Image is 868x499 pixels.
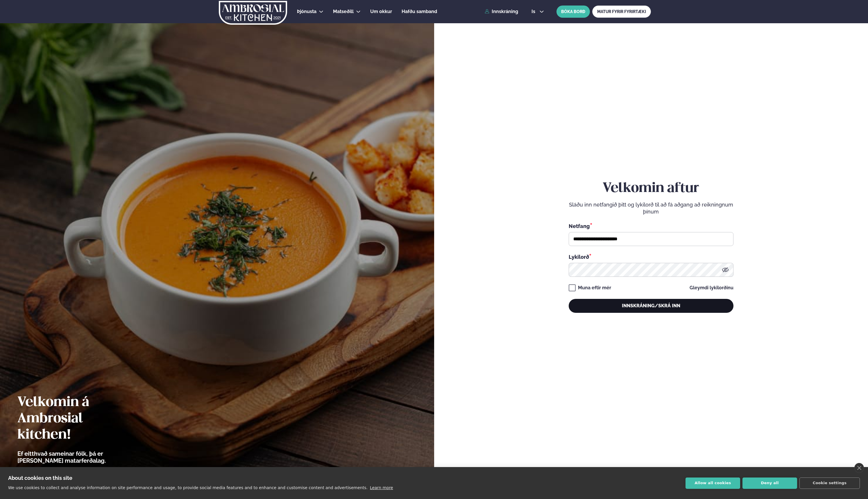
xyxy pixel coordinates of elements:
[333,8,354,15] a: Matseðill
[527,9,549,14] button: is
[218,1,288,25] img: logo
[333,9,354,14] span: Matseðill
[531,9,537,14] span: is
[686,478,740,489] button: Allow all cookies
[370,8,392,15] a: Um okkur
[569,222,733,230] div: Netfang
[569,253,733,261] div: Lykilorð
[8,485,368,490] p: We use cookies to collect and analyse information on site performance and usage, to provide socia...
[17,394,138,443] h2: Velkomin á Ambrosial kitchen!
[370,485,393,490] a: Learn more
[592,6,651,18] a: MATUR FYRIR FYRIRTÆKI
[402,8,437,15] a: Hafðu samband
[569,201,733,215] p: Sláðu inn netfangið þitt og lykilorð til að fá aðgang að reikningnum þínum
[297,8,316,15] a: Þjónusta
[569,299,733,313] button: Innskráning/Skrá inn
[854,463,864,473] a: close
[742,478,797,489] button: Deny all
[690,286,733,290] a: Gleymdi lykilorðinu
[402,9,437,14] span: Hafðu samband
[370,9,392,14] span: Um okkur
[556,6,590,18] button: BÓKA BORÐ
[799,478,860,489] button: Cookie settings
[8,475,72,481] strong: About cookies on this site
[485,9,518,14] a: Innskráning
[297,9,316,14] span: Þjónusta
[569,180,733,197] h2: Velkomin aftur
[17,450,138,464] p: Ef eitthvað sameinar fólk, þá er [PERSON_NAME] matarferðalag.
